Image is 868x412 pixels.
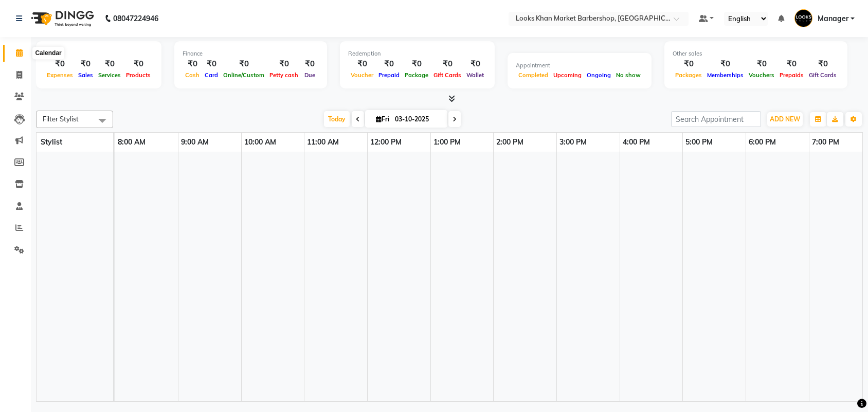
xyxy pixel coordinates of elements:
span: Sales [76,71,96,79]
span: Wallet [464,71,486,79]
span: Package [402,71,431,79]
div: ₹0 [267,58,301,70]
div: ₹0 [806,58,839,70]
div: ₹0 [348,58,376,70]
div: ₹0 [123,58,153,70]
a: 6:00 PM [746,135,779,150]
div: ₹0 [777,58,806,70]
span: Filter Stylist [43,115,79,123]
input: 2025-10-03 [392,112,443,127]
span: Gift Cards [431,71,464,79]
span: Completed [516,71,551,79]
div: ₹0 [704,58,746,70]
a: 4:00 PM [620,135,653,150]
a: 11:00 AM [304,135,341,150]
span: Prepaids [777,71,806,79]
span: Vouchers [746,71,777,79]
div: ₹0 [376,58,402,70]
a: 12:00 PM [368,135,404,150]
div: ₹0 [431,58,464,70]
div: Total [44,49,153,58]
span: Fri [373,115,392,123]
span: Manager [818,13,848,24]
div: ₹0 [402,58,431,70]
span: Ongoing [584,71,613,79]
a: 10:00 AM [242,135,279,150]
div: ₹0 [464,58,486,70]
div: Redemption [348,49,486,58]
input: Search Appointment [671,111,761,127]
span: Expenses [44,71,76,79]
span: Due [302,71,318,79]
div: ₹0 [183,58,202,70]
div: ₹0 [76,58,96,70]
a: 5:00 PM [683,135,715,150]
b: 08047224946 [113,4,158,33]
a: 3:00 PM [557,135,589,150]
div: Appointment [516,61,643,70]
span: Products [123,71,153,79]
span: Petty cash [267,71,301,79]
div: ₹0 [746,58,777,70]
span: Card [202,71,221,79]
div: Finance [183,49,319,58]
a: 1:00 PM [431,135,463,150]
img: logo [26,4,97,33]
img: Manager [794,9,812,27]
span: Stylist [41,137,62,147]
div: Other sales [673,49,839,58]
span: No show [613,71,643,79]
div: ₹0 [202,58,221,70]
div: ₹0 [221,58,267,70]
span: Prepaid [376,71,402,79]
span: Upcoming [551,71,584,79]
div: ₹0 [301,58,319,70]
span: Packages [673,71,704,79]
button: ADD NEW [767,112,803,127]
a: 7:00 PM [809,135,842,150]
span: Today [324,111,350,127]
span: Memberships [704,71,746,79]
span: ADD NEW [770,115,800,123]
a: 2:00 PM [494,135,526,150]
span: Online/Custom [221,71,267,79]
a: 9:00 AM [178,135,211,150]
span: Services [96,71,123,79]
a: 8:00 AM [115,135,148,150]
div: Calendar [32,47,64,60]
span: Cash [183,71,202,79]
span: Gift Cards [806,71,839,79]
div: ₹0 [44,58,76,70]
div: ₹0 [96,58,123,70]
div: ₹0 [673,58,704,70]
span: Voucher [348,71,376,79]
